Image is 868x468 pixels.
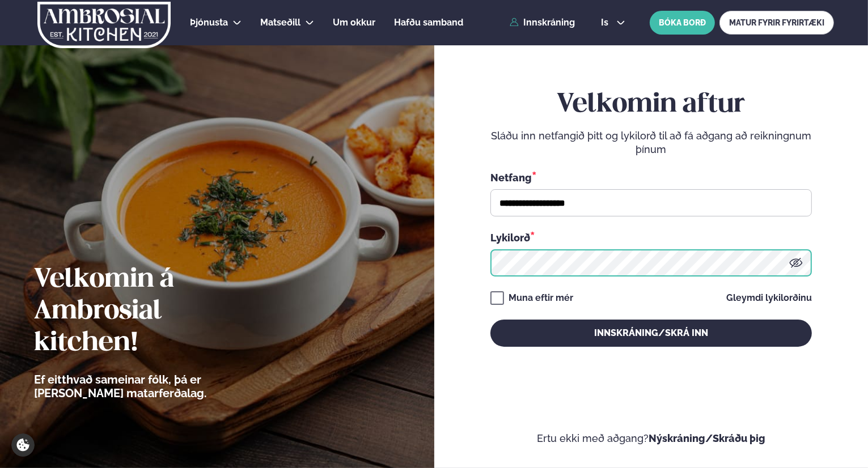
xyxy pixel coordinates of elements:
[190,16,228,29] a: Þjónusta
[490,320,812,347] button: Innskráning/Skrá inn
[490,129,812,156] p: Sláðu inn netfangið þitt og lykilorð til að fá aðgang að reikningnum þínum
[394,16,463,29] a: Hafðu samband
[490,170,812,185] div: Netfang
[649,432,765,444] a: Nýskráning/Skráðu þig
[34,264,269,359] h2: Velkomin á Ambrosial kitchen!
[468,432,835,445] p: Ertu ekki með aðgang?
[34,373,269,400] p: Ef eitthvað sameinar fólk, þá er [PERSON_NAME] matarferðalag.
[726,293,812,303] a: Gleymdi lykilorðinu
[490,89,812,121] h2: Velkomin aftur
[11,433,35,457] a: Cookie settings
[650,11,715,35] button: BÓKA BORÐ
[394,17,463,28] span: Hafðu samband
[260,17,300,28] span: Matseðill
[333,17,375,28] span: Um okkur
[592,18,634,27] button: is
[190,17,228,28] span: Þjónusta
[36,2,172,48] img: logo
[719,11,834,35] a: MATUR FYRIR FYRIRTÆKI
[490,230,812,245] div: Lykilorð
[260,16,300,29] a: Matseðill
[510,18,575,28] a: Innskráning
[601,18,612,27] span: is
[333,16,375,29] a: Um okkur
